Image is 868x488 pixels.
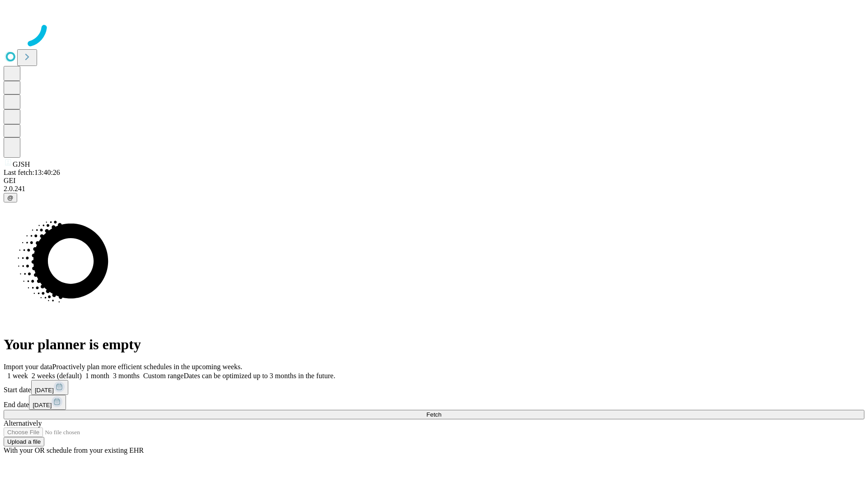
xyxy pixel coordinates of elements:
[85,372,109,380] span: 1 month
[4,410,864,419] button: Fetch
[4,419,42,427] span: Alternatively
[4,193,17,202] button: @
[113,372,140,380] span: 3 months
[4,446,144,454] span: With your OR schedule from your existing EHR
[4,437,44,446] button: Upload a file
[35,387,54,394] span: [DATE]
[426,411,441,418] span: Fetch
[4,169,60,176] span: Last fetch: 13:40:26
[33,402,52,408] span: [DATE]
[52,363,242,371] span: Proactively plan more efficient schedules in the upcoming weeks.
[7,372,28,380] span: 1 week
[7,194,14,201] span: @
[13,160,30,168] span: GJSH
[31,380,68,395] button: [DATE]
[4,177,864,185] div: GEI
[29,395,66,410] button: [DATE]
[4,363,52,371] span: Import your data
[32,372,82,380] span: 2 weeks (default)
[4,336,864,353] h1: Your planner is empty
[4,185,864,193] div: 2.0.241
[4,380,864,395] div: Start date
[184,372,335,380] span: Dates can be optimized up to 3 months in the future.
[4,395,864,410] div: End date
[143,372,184,380] span: Custom range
